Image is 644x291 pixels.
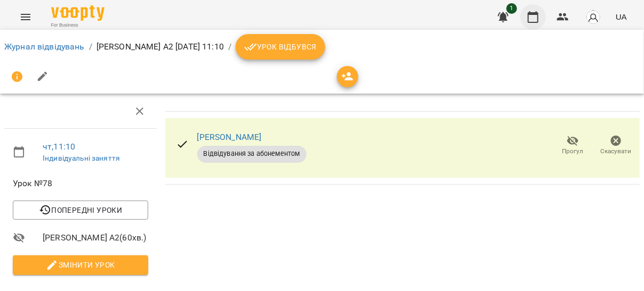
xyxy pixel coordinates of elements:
[594,131,638,161] button: Скасувати
[51,22,104,29] span: For Business
[228,40,231,53] li: /
[96,40,224,53] p: [PERSON_NAME] А2 [DATE] 11:10
[43,154,120,162] a: Індивідуальні заняття
[586,10,601,24] img: avatar_s.png
[197,132,262,142] a: [PERSON_NAME]
[562,147,584,156] span: Прогул
[13,201,148,220] button: Попередні уроки
[236,34,325,60] button: Урок відбувся
[601,147,632,156] span: Скасувати
[89,40,92,53] li: /
[21,204,140,217] span: Попередні уроки
[616,11,627,22] span: UA
[197,149,307,159] span: Відвідування за абонементом
[551,131,594,161] button: Прогул
[43,142,75,152] a: чт , 11:10
[611,7,631,27] button: UA
[4,34,640,60] nav: breadcrumb
[13,177,148,190] span: Урок №78
[506,3,517,14] span: 1
[13,255,148,275] button: Змінити урок
[43,231,148,244] span: [PERSON_NAME] А2 ( 60 хв. )
[13,4,38,30] button: Menu
[51,5,104,21] img: Voopty Logo
[244,40,317,53] span: Урок відбувся
[21,259,140,271] span: Змінити урок
[4,41,85,52] a: Журнал відвідувань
